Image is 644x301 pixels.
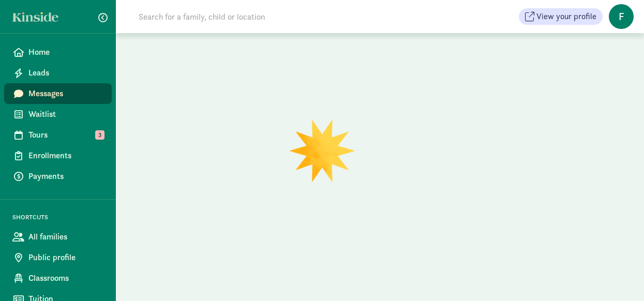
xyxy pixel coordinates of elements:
[4,125,112,145] a: Tours 3
[4,42,112,63] a: Home
[4,227,112,247] a: All families
[28,46,103,58] span: Home
[28,67,103,79] span: Leads
[592,251,644,301] iframe: Chat Widget
[4,63,112,83] a: Leads
[28,170,103,183] span: Payments
[609,4,634,29] span: f
[28,129,103,141] span: Tours
[4,104,112,125] a: Waitlist
[28,231,103,243] span: All families
[28,87,103,100] span: Messages
[28,251,103,264] span: Public profile
[4,145,112,166] a: Enrollments
[4,268,112,289] a: Classrooms
[536,10,596,23] span: View your profile
[4,247,112,268] a: Public profile
[4,83,112,104] a: Messages
[28,149,103,162] span: Enrollments
[95,130,104,140] span: 3
[28,108,103,121] span: Waitlist
[4,166,112,187] a: Payments
[28,272,103,284] span: Classrooms
[519,8,603,25] button: View your profile
[132,6,423,27] input: Search for a family, child or location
